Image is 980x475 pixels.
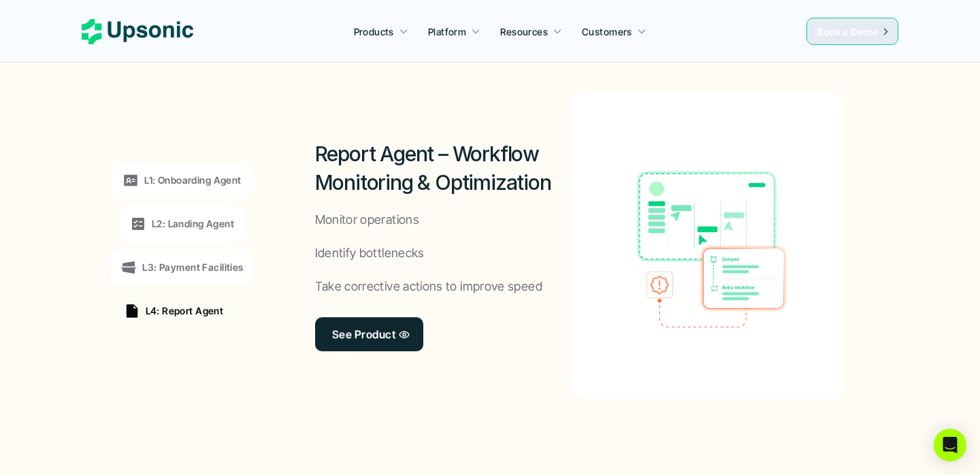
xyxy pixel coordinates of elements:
p: L4: Report Agent [146,304,224,318]
h2: Report Agent – Workflow Monitoring & Optimization [315,140,572,197]
div: Open Intercom Messenger [934,429,966,461]
p: Identify bottlenecks [315,244,425,263]
p: Take corrective actions to improve speed [315,277,542,297]
p: L3: Payment Facilities [142,260,243,274]
a: Products [346,19,416,44]
span: Book a Demo [817,26,878,37]
p: Monitor operations [315,211,419,231]
p: Resources [500,24,548,39]
a: Book a Demo [806,18,898,45]
p: L1: Onboarding Agent [144,173,241,187]
p: Products [354,24,394,39]
a: See Product [315,317,423,351]
p: See Product [332,325,395,344]
p: L2: Landing Agent [152,216,234,231]
p: Customers [582,24,632,39]
p: Platform [428,24,466,39]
